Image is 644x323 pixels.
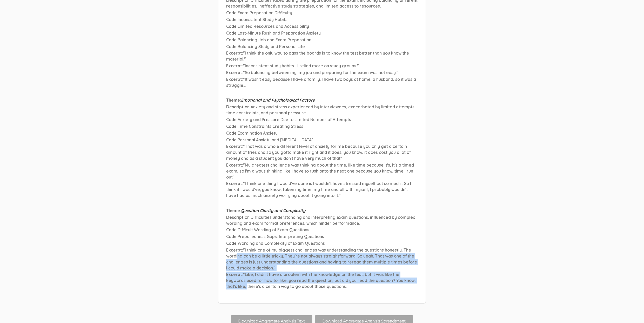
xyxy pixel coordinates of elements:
p: : [226,76,418,88]
p: : [226,70,418,76]
span: Code [226,37,237,42]
span: Code [226,117,237,122]
span: Code [226,44,237,49]
span: "It wasn't easy because I have a family. I have two boys at home, a husband, so it was a struggle... [226,77,416,88]
span: Excerpt [226,247,242,253]
span: Code [226,227,237,232]
span: Anxiety and stress experienced by interviewees, exacerbated by limited attempts, time constraints... [226,104,415,115]
p: : [226,272,418,289]
span: Wording and Complexity of Exam Questions [238,241,325,246]
span: Excerpt [226,144,242,149]
span: Difficulties understanding and interpreting exam questions, influenced by complex wording and exa... [226,215,415,226]
span: Preparedness Gaps: Interpreting Questions [238,234,324,239]
span: Code [226,30,237,36]
p: : [226,50,418,62]
p: : [226,234,418,240]
span: Balancing Job and Exam Preparation [238,37,311,42]
span: Theme [226,208,240,213]
span: Excerpt [226,50,242,56]
span: Description [226,104,250,109]
span: "I think the only way to pass the boards is to know the test better than you know the material." [226,50,409,62]
p: : [226,247,418,271]
span: Balancing Study and Personal Life [238,44,305,49]
span: Code [226,17,237,22]
p: : [226,123,418,129]
p: : [226,227,418,233]
span: Exam Preparation Difficulty [238,10,292,15]
span: "Inconsistent study habits... I relied more on study groups." [243,63,359,68]
span: "I think one of my biggest challenges was understanding the questions honestly. The wording can b... [226,247,417,271]
p: : [226,104,418,116]
span: Theme [226,97,240,103]
p: : [226,130,418,136]
span: Examination Anxiety [238,130,278,136]
p: : [226,63,418,69]
p: : [226,240,418,246]
span: Description [226,215,250,220]
span: Code [226,234,237,239]
span: Last-Minute Rush and Preparation Anxiety [238,30,321,36]
span: Excerpt [226,272,242,277]
span: "So balancing between my, my job and preparing for the exam was not easy." [243,70,398,75]
span: Emotional and Psychological Factors [241,97,315,103]
span: Code [226,137,237,142]
span: Inconsistent Study Habits [238,17,287,22]
span: Code [226,124,237,129]
span: Code [226,10,237,15]
span: Excerpt [226,77,242,82]
span: "I think one thing I would've done is I wouldn't have stressed myself out so much... So I think i... [226,181,411,198]
span: Excerpt [226,63,242,68]
p: : [226,17,418,23]
p: : [226,143,418,161]
span: Excerpt [226,181,242,186]
p: : [226,10,418,16]
span: Difficult Wording of Exam Questions [238,227,309,232]
span: Limited Resources and Accessibility [238,24,309,29]
span: "That was a whole different level of anxiety for me because you only get a certain amount of trie... [226,144,411,161]
span: Question Clarity and Complexity [241,208,305,213]
span: Excerpt [226,70,242,75]
p: : [226,162,418,180]
p: : [226,137,418,143]
span: "Like, I didn't have a problem with the knowledge on the test, but it was like the keywords used ... [226,272,416,289]
p: : [226,37,418,43]
span: Code [226,130,237,136]
iframe: Chat Widget [618,298,644,323]
span: Anxiety and Pressure Due to Limited Number of Attempts [238,117,351,122]
p: : [226,117,418,123]
p: : [226,23,418,29]
p: : [226,97,418,103]
span: Code [226,24,237,29]
p: : [226,208,418,214]
span: Code [226,241,237,246]
p: : [226,214,418,226]
span: Personal Anxiety and [MEDICAL_DATA] [238,137,313,142]
span: Excerpt [226,162,242,168]
p: : [226,44,418,50]
p: : [226,30,418,36]
span: Time Constraints Creating Stress [238,124,303,129]
p: : [226,181,418,199]
span: "My greatest challenge was thinking about the time, like time because it's, it's a timed exam, so... [226,162,414,180]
